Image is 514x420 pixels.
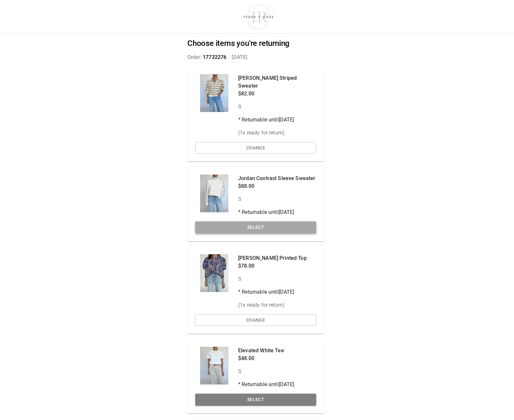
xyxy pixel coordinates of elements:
[238,368,294,375] p: S
[238,208,316,216] p: * Returnable until [DATE]
[238,254,307,262] p: [PERSON_NAME] Printed Top
[238,74,316,90] p: [PERSON_NAME] Striped Sweater
[238,182,316,190] p: $88.00
[238,262,307,270] p: $78.00
[195,394,316,406] button: Select
[238,275,307,283] p: S
[238,116,316,124] p: * Returnable until [DATE]
[238,90,316,98] p: $82.00
[203,54,226,60] span: 17732276
[195,221,316,233] button: Select
[238,129,316,137] p: ( 1 x ready for return)
[238,347,294,355] p: Elevated White Tee
[238,355,294,362] p: $48.00
[238,195,316,203] p: S
[187,39,324,48] h2: Choose items you're returning
[238,381,294,388] p: * Returnable until [DATE]
[195,314,316,326] button: Change
[195,142,316,154] button: Change
[238,301,307,309] p: ( 1 x ready for return)
[238,288,307,296] p: * Returnable until [DATE]
[187,53,324,61] p: Order: [DATE]
[240,3,277,31] img: shop-teddyrose.myshopify.com-d93983e8-e25b-478f-b32e-9430bef33fdd
[238,103,316,111] p: S
[238,175,316,182] p: Jordan Contrast Sleeve Sweater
